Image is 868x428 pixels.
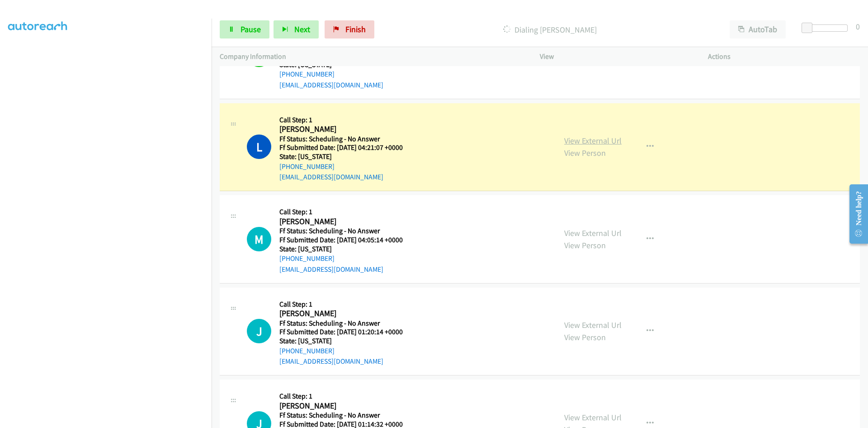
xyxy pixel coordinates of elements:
h5: Ff Status: Scheduling - No Answer [279,226,403,236]
span: Finish [345,24,366,34]
h2: [PERSON_NAME] [279,124,403,135]
iframe: Resource Center [842,178,868,250]
a: [EMAIL_ADDRESS][DOMAIN_NAME] [279,81,383,89]
a: [PHONE_NUMBER] [279,70,335,78]
a: [PHONE_NUMBER] [279,346,335,355]
h1: J [247,319,271,343]
a: Finish [325,20,374,38]
a: View External Url [564,135,622,146]
p: View [540,51,692,62]
h5: Ff Status: Scheduling - No Answer [279,135,403,144]
h5: State: [US_STATE] [279,245,403,254]
a: View Person [564,56,606,66]
h5: State: [US_STATE] [279,337,403,346]
h2: [PERSON_NAME] [279,308,403,319]
h5: Ff Status: Scheduling - No Answer [279,411,403,420]
a: [PHONE_NUMBER] [279,162,335,171]
h5: Ff Submitted Date: [DATE] 04:21:07 +0000 [279,143,403,152]
span: Pause [241,24,261,34]
a: View Person [564,148,606,158]
a: View Person [564,332,606,342]
p: Company Information [220,51,524,62]
h1: L [247,135,271,159]
div: 0 [856,20,860,33]
a: View External Url [564,228,622,238]
h2: [PERSON_NAME] [279,216,403,227]
a: View External Url [564,412,622,423]
h2: [PERSON_NAME] [279,401,403,411]
button: AutoTab [730,20,786,38]
h5: Ff Submitted Date: [DATE] 04:05:14 +0000 [279,236,403,245]
a: View Person [564,240,606,250]
a: [EMAIL_ADDRESS][DOMAIN_NAME] [279,265,383,274]
span: Next [294,24,310,34]
h5: Ff Status: Scheduling - No Answer [279,319,403,328]
h5: State: [US_STATE] [279,152,403,161]
a: View External Url [564,320,622,330]
a: [EMAIL_ADDRESS][DOMAIN_NAME] [279,357,383,365]
h5: Call Step: 1 [279,300,403,309]
div: The call is yet to be attempted [247,227,271,251]
button: Next [274,20,319,38]
h5: Call Step: 1 [279,392,403,401]
p: Actions [708,51,860,62]
div: Delay between calls (in seconds) [806,24,848,32]
a: [EMAIL_ADDRESS][DOMAIN_NAME] [279,173,383,181]
h1: M [247,227,271,251]
h5: Call Step: 1 [279,207,403,216]
h5: Call Step: 1 [279,115,403,125]
p: Dialing [PERSON_NAME] [387,24,713,36]
h5: Ff Submitted Date: [DATE] 01:20:14 +0000 [279,327,403,337]
a: [PHONE_NUMBER] [279,254,335,263]
a: Pause [220,20,269,38]
div: The call is yet to be attempted [247,319,271,343]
